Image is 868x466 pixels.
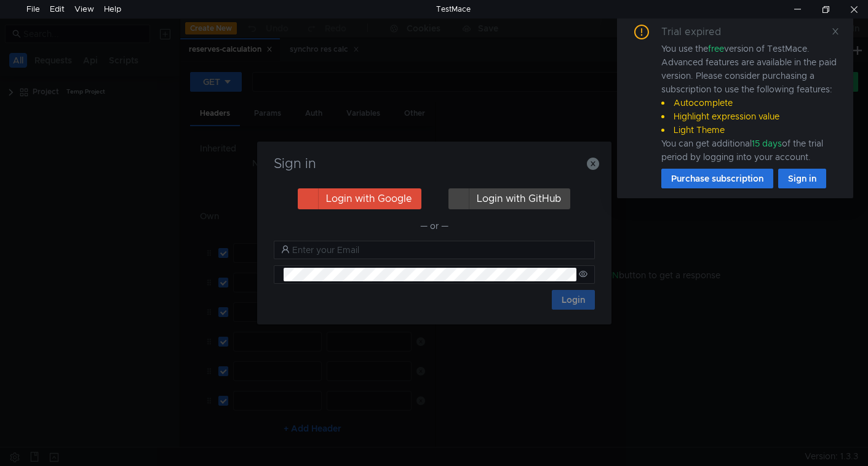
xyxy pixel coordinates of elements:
[448,188,570,209] button: Login with GitHub
[661,96,838,110] li: Autocomplete
[752,138,782,149] span: 15 days
[661,110,838,123] li: Highlight expression value
[708,43,724,54] span: free
[272,156,597,171] h3: Sign in
[661,169,773,188] button: Purchase subscription
[298,188,421,209] button: Login with Google
[661,42,838,164] div: You use the version of TestMace. Advanced features are available in the paid version. Please cons...
[778,169,826,188] button: Sign in
[661,25,736,39] div: Trial expired
[274,219,595,233] div: — or —
[292,243,587,257] input: Enter your Email
[661,137,838,164] div: You can get additional of the trial period by logging into your account.
[661,123,838,137] li: Light Theme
